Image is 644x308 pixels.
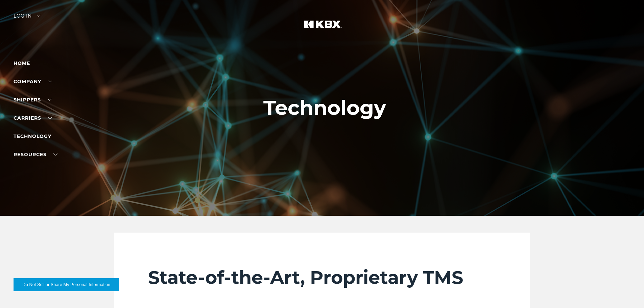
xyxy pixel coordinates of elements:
img: kbx logo [297,14,348,43]
img: arrow [37,15,41,17]
h1: Technology [263,96,386,119]
a: Carriers [14,115,52,121]
a: SHIPPERS [14,97,52,103]
button: Do Not Sell or Share My Personal Information [14,278,119,291]
a: Technology [14,133,51,139]
a: RESOURCES [14,151,57,158]
h2: State-of-the-Art, Proprietary TMS [148,266,496,289]
a: Home [14,60,30,66]
a: Company [14,78,52,85]
div: Log in [14,14,41,23]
